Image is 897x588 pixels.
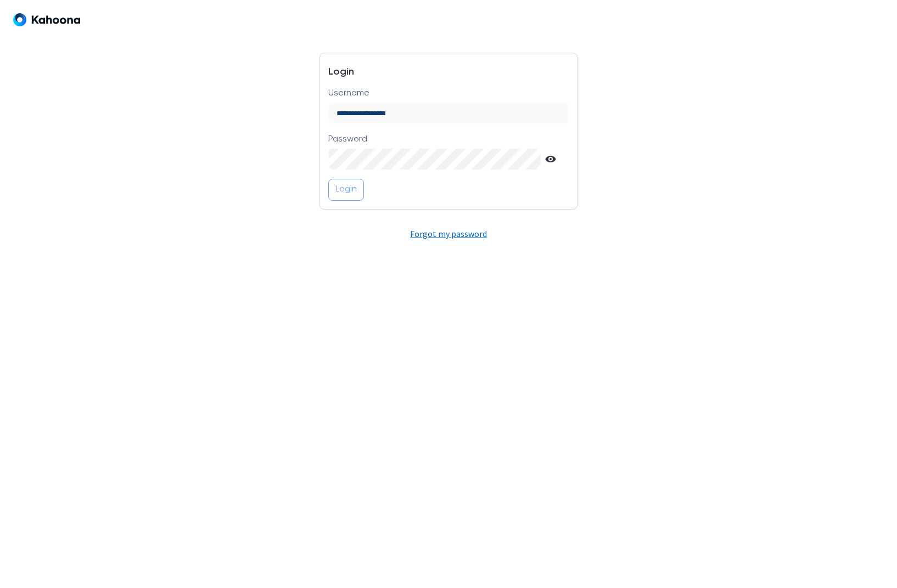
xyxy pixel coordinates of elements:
h3: Login [328,61,568,87]
input: Username [329,103,568,123]
button: Show password text [541,149,560,169]
input: Password [329,149,540,169]
img: Logo [13,13,80,26]
svg: Show password text [545,154,556,165]
p: Password [328,134,367,145]
p: Login [335,183,357,197]
a: Forgot my password [410,228,487,239]
button: Login [328,179,364,201]
p: Username [328,88,369,99]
